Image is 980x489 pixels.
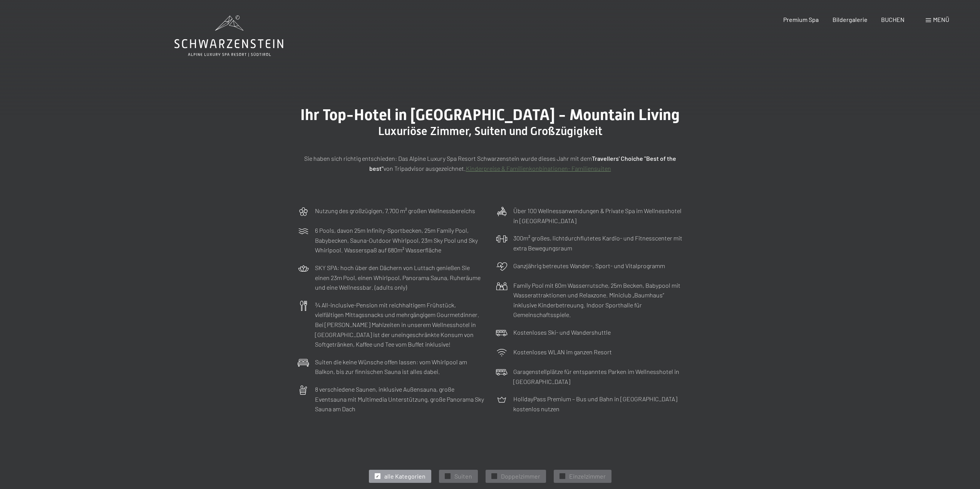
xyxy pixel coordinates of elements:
p: Ganzjährig betreutes Wander-, Sport- und Vitalprogramm [513,261,665,271]
p: Über 100 Wellnessanwendungen & Private Spa im Wellnesshotel in [GEOGRAPHIC_DATA] [513,206,683,225]
span: Menü [933,16,949,23]
p: 6 Pools, davon 25m Infinity-Sportbecken, 25m Family Pool, Babybecken, Sauna-Outdoor Whirlpool, 23... [315,225,484,255]
p: Family Pool mit 60m Wasserrutsche, 25m Becken, Babypool mit Wasserattraktionen und Relaxzone. Min... [513,280,683,320]
p: 8 verschiedene Saunen, inklusive Außensauna, große Eventsauna mit Multimedia Unterstützung, große... [315,384,484,414]
span: alle Kategorien [384,472,426,481]
p: Kostenloses WLAN im ganzen Resort [513,347,612,357]
span: Ihr Top-Hotel in [GEOGRAPHIC_DATA] - Mountain Living [300,106,680,124]
p: 300m² großes, lichtdurchflutetes Kardio- und Fitnesscenter mit extra Bewegungsraum [513,233,683,253]
a: Kinderpreise & Familienkonbinationen- Familiensuiten [466,165,611,172]
p: HolidayPass Premium – Bus und Bahn in [GEOGRAPHIC_DATA] kostenlos nutzen [513,394,683,414]
span: ✓ [561,474,564,479]
p: Garagenstellplätze für entspanntes Parken im Wellnesshotel in [GEOGRAPHIC_DATA] [513,367,683,386]
p: Sie haben sich richtig entschieden: Das Alpine Luxury Spa Resort Schwarzenstein wurde dieses Jahr... [298,154,683,173]
a: Premium Spa [783,16,819,23]
strong: Travellers' Choiche "Best of the best" [369,155,676,172]
p: Nutzung des großzügigen, 7.700 m² großen Wellnessbereichs [315,206,475,216]
a: BUCHEN [881,16,905,23]
a: Bildergalerie [833,16,868,23]
p: Suiten die keine Wünsche offen lassen: vom Whirlpool am Balkon, bis zur finnischen Sauna ist alle... [315,357,484,377]
span: Einzelzimmer [569,472,606,481]
span: Luxuriöse Zimmer, Suiten und Großzügigkeit [378,124,602,138]
span: ✓ [446,474,449,479]
span: Suiten [454,472,472,481]
span: Doppelzimmer [501,472,540,481]
span: ✓ [376,474,379,479]
p: ¾ All-inclusive-Pension mit reichhaltigem Frühstück, vielfältigen Mittagssnacks und mehrgängigem ... [315,300,484,349]
p: Kostenloses Ski- und Wandershuttle [513,327,611,337]
span: ✓ [493,474,496,479]
p: SKY SPA: hoch über den Dächern von Luttach genießen Sie einen 23m Pool, einen Whirlpool, Panorama... [315,263,484,292]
